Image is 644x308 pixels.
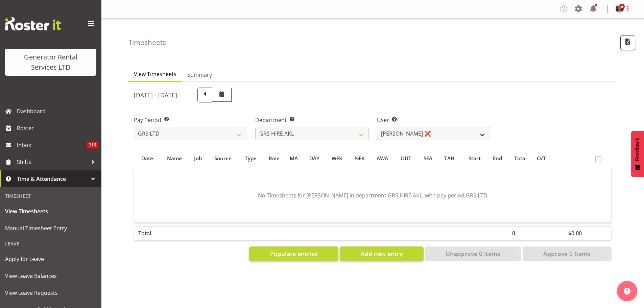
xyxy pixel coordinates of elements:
span: OUT [401,155,411,162]
a: View Leave Balances [2,267,100,284]
span: Dashboard [17,106,98,116]
span: Inbox [17,140,87,150]
button: Feedback - Show survey [631,131,644,177]
span: Roster [17,123,98,133]
th: Total [134,226,160,240]
span: Approve 0 Items [543,249,591,258]
span: Add new entry [361,249,403,258]
span: Source [214,155,232,162]
th: $0.00 [564,226,591,240]
img: Rosterit website logo [5,17,61,30]
span: Name [167,155,182,162]
span: Role [269,155,280,162]
img: jacques-engelbrecht1e891c9ce5a0e1434353ba6e107c632d.png [616,5,624,13]
span: View Timesheets [5,206,96,216]
span: Total [514,155,527,162]
span: AWA [377,155,388,162]
span: Populate entries [270,249,318,258]
h4: Timesheets [128,39,166,46]
button: Export CSV [620,35,635,50]
span: 316 [87,142,98,148]
a: Apply for Leave [2,251,100,267]
span: DAY [309,155,319,162]
span: Manual Timesheet Entry [5,223,96,233]
span: Start [469,155,481,162]
th: 0 [508,226,533,240]
span: O/T [537,155,546,162]
span: TAH [444,155,454,162]
button: Populate entries [249,246,338,261]
label: User [377,116,490,124]
div: Generator Rental Services LTD [12,52,90,72]
a: View Timesheets [2,203,100,220]
span: Unapprove 0 Items [446,249,500,258]
span: SEA [424,155,432,162]
label: Pay Period [134,116,247,124]
span: Time & Attendance [17,174,88,184]
img: help-xxl-2.png [624,288,630,294]
span: View Leave Balances [5,271,96,281]
span: ½EK [355,155,365,162]
label: Department [255,116,368,124]
p: No Timesheets for [PERSON_NAME] in department GRS HIRE AKL, with pay period GRS LTD [156,191,590,199]
a: View Leave Requests [2,284,100,301]
span: Date [141,155,153,162]
span: View Leave Requests [5,288,96,298]
span: Job [194,155,202,162]
button: Unapprove 0 Items [425,246,521,261]
button: Add new entry [340,246,423,261]
span: MA [290,155,298,162]
span: View Timesheets [134,70,176,78]
span: WEK [332,155,342,162]
h5: [DATE] - [DATE] [134,91,177,99]
button: Approve 0 Items [523,246,612,261]
span: End [493,155,502,162]
a: Manual Timesheet Entry [2,220,100,237]
span: Apply for Leave [5,254,96,264]
span: Type [245,155,257,162]
span: Summary [187,71,212,79]
span: Shifts [17,157,88,167]
span: Feedback [635,138,641,161]
div: Leave [2,237,100,251]
div: Timesheet [2,189,100,203]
